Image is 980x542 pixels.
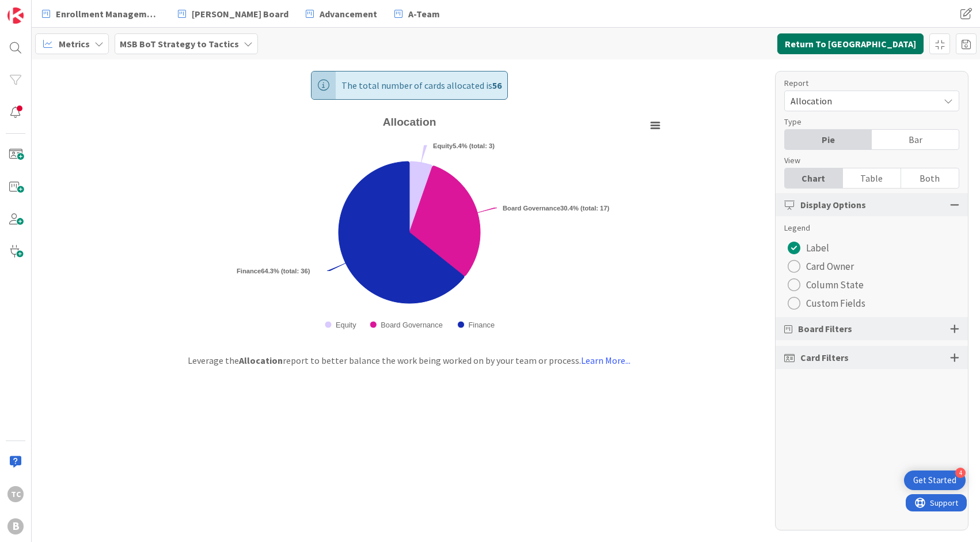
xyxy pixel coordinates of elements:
[784,222,959,234] div: Legend
[785,130,872,149] div: Pie
[341,71,502,99] span: The total number of cards allocated is
[843,168,901,188] div: Table
[784,276,867,294] button: Column State
[59,37,90,51] span: Metrics
[785,168,843,188] div: Chart
[336,321,356,329] text: Equity
[408,7,440,21] span: A-Team
[7,518,24,535] div: B
[806,276,864,293] span: Column State
[791,93,933,109] span: Allocation
[503,205,610,212] text: 30.4% (total: 17)
[468,321,495,329] text: Finance
[581,355,630,366] a: Learn More...
[872,130,959,149] div: Bar
[798,322,852,336] span: Board Filters
[784,239,833,257] button: Label
[237,268,310,274] text: 64.3% (total: 36)
[784,155,948,167] div: View
[35,3,168,24] a: Enrollment Management
[24,2,52,16] span: Support
[784,257,857,276] button: Card Owner
[150,111,668,342] svg: Allocation
[492,80,502,91] b: 56
[433,142,495,149] text: 5.4% (total: 3)
[784,294,869,313] button: Custom Fields
[913,475,956,486] div: Get Started
[955,468,966,478] div: 4
[901,168,959,188] div: Both
[171,3,295,24] a: [PERSON_NAME] Board
[904,471,966,490] div: Open Get Started checklist, remaining modules: 4
[299,3,384,24] a: Advancement
[800,351,849,364] span: Card Filters
[239,355,283,366] b: Allocation
[784,77,948,89] div: Report
[320,7,377,21] span: Advancement
[192,7,288,21] span: [PERSON_NAME] Board
[503,205,560,212] tspan: Board Governance
[382,116,436,128] text: Allocation
[381,321,442,329] text: Board Governance
[7,486,24,502] div: TC
[784,116,948,128] div: Type
[56,7,161,21] span: Enrollment Management
[806,258,854,275] span: Card Owner
[165,353,654,367] div: Leverage the report to better balance the work being worked on by your team or process.
[388,3,447,24] a: A-Team
[800,198,866,212] span: Display Options
[433,142,453,149] tspan: Equity
[806,295,865,312] span: Custom Fields
[777,33,924,54] button: Return To [GEOGRAPHIC_DATA]
[237,268,261,274] tspan: Finance
[7,7,24,24] img: Visit kanbanzone.com
[806,239,829,257] span: Label
[120,38,239,50] b: MSB BoT Strategy to Tactics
